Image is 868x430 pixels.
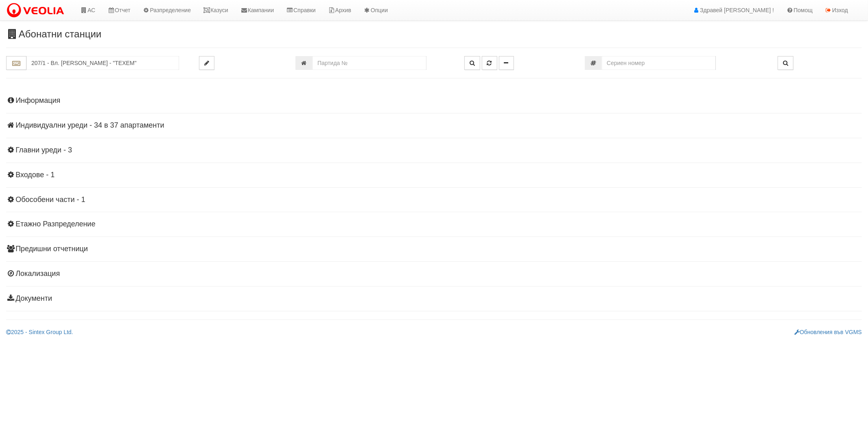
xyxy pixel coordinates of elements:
[6,122,862,130] h4: Индивидуални уреди - 34 в 37 апартаменти
[26,56,179,70] input: Абонатна станция
[602,56,716,70] input: Сериен номер
[794,329,862,335] a: Обновления във VGMS
[6,245,862,253] h4: Предишни отчетници
[6,2,68,19] img: VeoliaLogo.png
[6,295,862,303] h4: Документи
[6,329,73,335] a: 2025 - Sintex Group Ltd.
[313,56,426,70] input: Партида №
[6,29,862,39] h3: Абонатни станции
[6,171,862,179] h4: Входове - 1
[6,97,862,105] h4: Информация
[6,196,862,204] h4: Обособени части - 1
[6,270,862,278] h4: Локализация
[6,220,862,228] h4: Етажно Разпределение
[6,146,862,154] h4: Главни уреди - 3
